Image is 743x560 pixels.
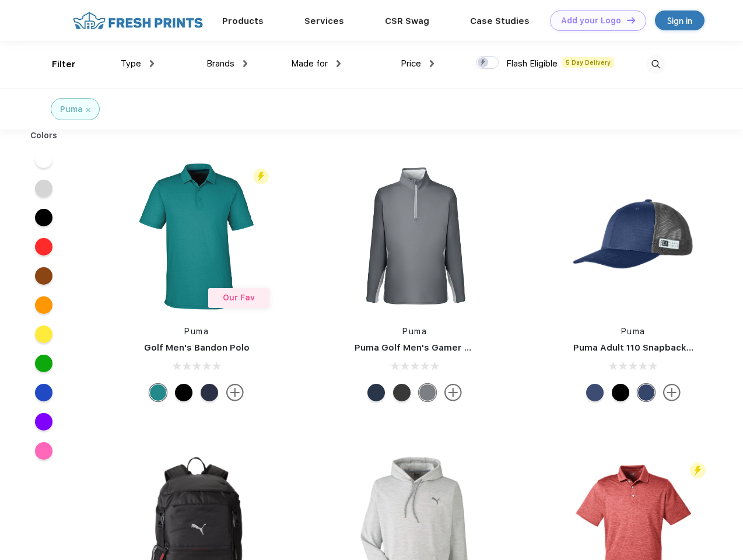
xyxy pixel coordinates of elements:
[206,58,234,69] span: Brands
[119,159,274,314] img: func=resize&h=266
[430,60,434,67] img: dropdown.png
[393,384,411,401] div: Puma Black
[69,10,206,31] img: fo%20logo%202.webp
[243,60,247,67] img: dropdown.png
[222,16,264,26] a: Products
[184,327,209,336] a: Puma
[646,55,665,74] img: desktop_search.svg
[201,384,218,401] div: Navy Blazer
[586,384,604,401] div: Peacoat Qut Shd
[223,293,255,302] span: Our Fav
[149,384,167,401] div: Green Lagoon
[226,384,244,401] img: more.svg
[22,129,66,142] div: Colors
[355,342,539,353] a: Puma Golf Men's Gamer Golf Quarter-Zip
[556,159,711,314] img: func=resize&h=266
[304,16,344,26] a: Services
[86,108,90,112] img: filter_cancel.svg
[60,103,83,116] div: Puma
[175,384,192,401] div: Puma Black
[253,169,269,184] img: flash_active_toggle.svg
[367,384,385,401] div: Navy Blazer
[444,384,462,401] img: more.svg
[52,58,76,71] div: Filter
[627,17,635,23] img: DT
[291,58,328,69] span: Made for
[663,384,681,401] img: more.svg
[419,384,436,401] div: Quiet Shade
[144,342,250,353] a: Golf Men's Bandon Polo
[612,384,629,401] div: Pma Blk Pma Blk
[562,57,614,68] span: 5 Day Delivery
[402,327,427,336] a: Puma
[655,10,705,30] a: Sign in
[621,327,646,336] a: Puma
[637,384,655,401] div: Peacoat with Qut Shd
[121,58,141,69] span: Type
[401,58,421,69] span: Price
[150,60,154,67] img: dropdown.png
[385,16,429,26] a: CSR Swag
[690,463,706,478] img: flash_active_toggle.svg
[337,159,492,314] img: func=resize&h=266
[506,58,558,69] span: Flash Eligible
[337,60,341,67] img: dropdown.png
[667,14,692,27] div: Sign in
[561,16,621,26] div: Add your Logo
